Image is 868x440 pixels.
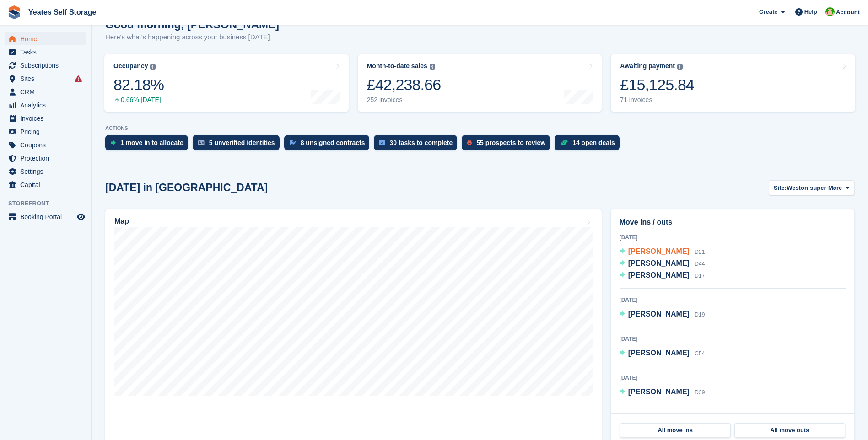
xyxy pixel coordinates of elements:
[8,199,91,208] span: Storefront
[620,374,846,382] div: [DATE]
[20,72,75,85] span: Sites
[105,125,854,131] p: ACTIONS
[695,350,705,357] span: C54
[620,62,675,70] div: Awaiting payment
[114,217,129,225] h2: Map
[20,46,75,59] span: Tasks
[290,140,296,145] img: contract_signature_icon-13c848040528278c33f63329250d36e43548de30e8caae1d1a13099fd9432cc5.svg
[5,112,86,125] a: menu
[5,178,86,191] a: menu
[628,349,690,357] span: [PERSON_NAME]
[5,125,86,138] a: menu
[555,135,624,155] a: 14 open deals
[787,183,842,193] span: Weston-super-Mare
[695,311,705,318] span: D19
[774,183,787,193] span: Site:
[467,140,472,145] img: prospect-51fa495bee0391a8d652442698ab0144808aea92771e9ea1ae160a38d050c398.svg
[560,140,568,146] img: deal-1b604bf984904fb50ccaf53a9ad4b4a5d6e5aea283cecdc64d6e3604feb123c2.svg
[572,139,615,146] div: 14 open deals
[20,152,75,165] span: Protection
[611,54,855,112] a: Awaiting payment £15,125.84 71 invoices
[25,5,100,20] a: Yeates Self Storage
[695,249,705,255] span: D21
[628,247,690,255] span: [PERSON_NAME]
[695,389,705,396] span: D39
[209,139,275,146] div: 5 unverified identities
[620,233,846,241] div: [DATE]
[5,210,86,223] a: menu
[75,75,82,82] i: Smart entry sync failures have occurred
[430,64,435,70] img: icon-info-grey-7440780725fd019a000dd9b08b2336e03edf1995a4989e88bcd33f0948082b44.svg
[367,62,427,70] div: Month-to-date sales
[620,246,705,258] a: [PERSON_NAME] D21
[193,135,284,155] a: 5 unverified identities
[5,165,86,178] a: menu
[20,32,75,45] span: Home
[20,139,75,151] span: Coupons
[7,5,21,19] img: stora-icon-8386f47178a22dfd0bd8f6a31ec36ba5ce8667c1dd55bd0f319d3a0aa187defe.svg
[20,165,75,178] span: Settings
[389,139,453,146] div: 30 tasks to complete
[105,182,268,194] h2: [DATE] in [GEOGRAPHIC_DATA]
[759,7,777,16] span: Create
[628,259,690,267] span: [PERSON_NAME]
[105,32,279,43] p: Here's what's happening across your business [DATE]
[628,388,690,396] span: [PERSON_NAME]
[20,99,75,112] span: Analytics
[20,178,75,191] span: Capital
[301,139,365,146] div: 8 unsigned contracts
[5,59,86,72] a: menu
[620,270,705,282] a: [PERSON_NAME] D17
[104,54,349,112] a: Occupancy 82.18% 0.66% [DATE]
[769,180,854,195] button: Site: Weston-super-Mare
[113,62,148,70] div: Occupancy
[620,423,731,438] a: All move ins
[150,64,156,70] img: icon-info-grey-7440780725fd019a000dd9b08b2336e03edf1995a4989e88bcd33f0948082b44.svg
[620,258,705,270] a: [PERSON_NAME] D44
[836,8,860,17] span: Account
[20,59,75,72] span: Subscriptions
[620,75,694,94] div: £15,125.84
[695,261,705,267] span: D44
[111,140,116,145] img: move_ins_to_allocate_icon-fdf77a2bb77ea45bf5b3d319d69a93e2d87916cf1d5bf7949dd705db3b84f3ca.svg
[5,46,86,59] a: menu
[5,86,86,98] a: menu
[628,310,690,318] span: [PERSON_NAME]
[628,271,690,279] span: [PERSON_NAME]
[5,32,86,45] a: menu
[825,7,835,16] img: Angela Field
[620,96,694,104] div: 71 invoices
[379,140,385,145] img: task-75834270c22a3079a89374b754ae025e5fb1db73e45f91037f5363f120a921f8.svg
[367,75,441,94] div: £42,238.66
[20,210,75,223] span: Booking Portal
[695,273,705,279] span: D17
[5,139,86,151] a: menu
[476,139,545,146] div: 55 prospects to review
[20,86,75,98] span: CRM
[620,335,846,343] div: [DATE]
[113,75,164,94] div: 82.18%
[75,211,86,222] a: Preview store
[5,99,86,112] a: menu
[620,413,846,421] div: [DATE]
[374,135,462,155] a: 30 tasks to complete
[358,54,602,112] a: Month-to-date sales £42,238.66 252 invoices
[620,348,705,360] a: [PERSON_NAME] C54
[367,96,441,104] div: 252 invoices
[620,309,705,321] a: [PERSON_NAME] D19
[620,386,705,398] a: [PERSON_NAME] D39
[677,64,683,70] img: icon-info-grey-7440780725fd019a000dd9b08b2336e03edf1995a4989e88bcd33f0948082b44.svg
[5,72,86,85] a: menu
[284,135,374,155] a: 8 unsigned contracts
[462,135,555,155] a: 55 prospects to review
[620,296,846,304] div: [DATE]
[105,135,193,155] a: 1 move in to allocate
[804,7,817,16] span: Help
[20,112,75,125] span: Invoices
[734,423,845,438] a: All move outs
[20,125,75,138] span: Pricing
[620,217,846,228] h2: Move ins / outs
[120,139,183,146] div: 1 move in to allocate
[113,96,164,104] div: 0.66% [DATE]
[198,140,205,145] img: verify_identity-adf6edd0f0f0b5bbfe63781bf79b02c33cf7c696d77639b501bdc392416b5a36.svg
